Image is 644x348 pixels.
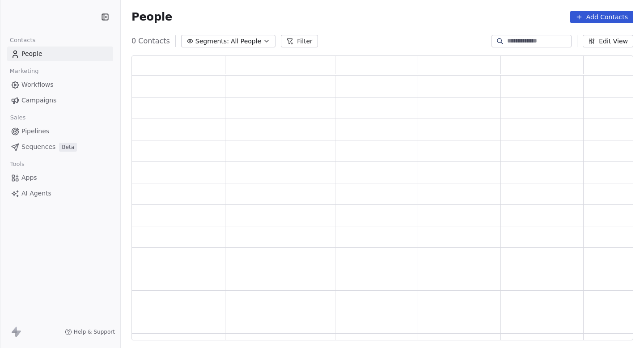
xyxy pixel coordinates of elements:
[6,157,28,171] span: Tools
[570,11,633,23] button: Add Contacts
[74,328,115,335] span: Help & Support
[281,35,318,47] button: Filter
[21,173,37,182] span: Apps
[6,64,42,78] span: Marketing
[7,124,113,139] a: Pipelines
[21,127,49,136] span: Pipelines
[21,142,55,152] span: Sequences
[59,143,77,152] span: Beta
[6,111,30,124] span: Sales
[7,140,113,154] a: SequencesBeta
[7,47,113,61] a: People
[7,77,113,92] a: Workflows
[6,34,39,47] span: Contacts
[131,36,170,47] span: 0 Contacts
[21,80,54,89] span: Workflows
[583,35,633,47] button: Edit View
[131,10,172,24] span: People
[195,37,229,46] span: Segments:
[7,93,113,108] a: Campaigns
[7,186,113,201] a: AI Agents
[21,189,51,198] span: AI Agents
[21,49,42,59] span: People
[7,170,113,185] a: Apps
[65,328,115,335] a: Help & Support
[231,37,261,46] span: All People
[21,96,56,105] span: Campaigns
